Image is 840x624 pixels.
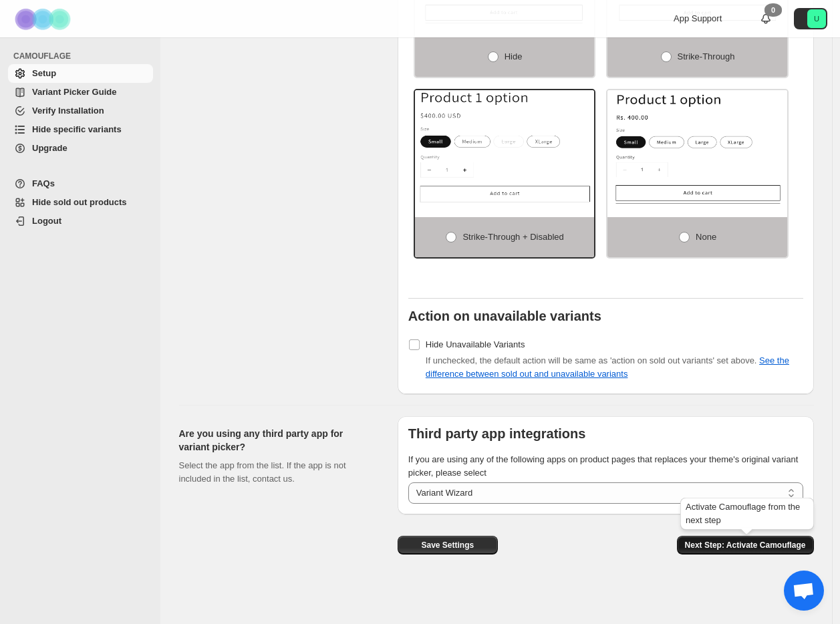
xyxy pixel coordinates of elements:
[696,232,716,242] span: None
[8,120,153,139] a: Hide specific variants
[398,536,498,555] button: Save Settings
[8,139,153,158] a: Upgrade
[32,87,116,97] span: Variant Picker Guide
[179,427,376,454] h2: Are you using any third party app for variant picker?
[8,193,153,212] a: Hide sold out products
[421,540,474,551] span: Save Settings
[426,355,789,379] span: If unchecked, the default action will be same as 'action on sold out variants' set above.
[11,1,78,37] img: Camouflage
[408,426,586,441] b: Third party app integrations
[505,51,523,61] span: Hide
[677,536,814,555] button: Next Step: Activate Camouflage
[408,309,601,323] b: Action on unavailable variants
[607,90,787,204] img: None
[8,64,153,83] a: Setup
[462,232,563,242] span: Strike-through + Disabled
[179,460,346,484] span: Select the app from the list. If the app is not included in the list, contact us.
[814,15,819,23] text: U
[674,13,722,23] span: App Support
[8,83,153,102] a: Variant Picker Guide
[32,106,104,116] span: Verify Installation
[408,454,799,478] span: If you are using any of the following apps on product pages that replaces your theme's original v...
[415,90,595,204] img: Strike-through + Disabled
[13,51,154,61] span: CAMOUFLAGE
[32,124,122,134] span: Hide specific variants
[8,174,153,193] a: FAQs
[8,102,153,120] a: Verify Installation
[426,339,525,349] span: Hide Unavailable Variants
[32,216,61,226] span: Logout
[784,571,824,611] a: Open chat
[32,68,56,78] span: Setup
[32,178,55,188] span: FAQs
[764,3,782,17] div: 0
[678,51,735,61] span: Strike-through
[32,197,127,207] span: Hide sold out products
[794,8,827,29] button: Avatar with initials U
[807,9,826,28] span: Avatar with initials U
[759,12,773,25] a: 0
[8,212,153,230] a: Logout
[32,143,67,153] span: Upgrade
[685,540,806,551] span: Next Step: Activate Camouflage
